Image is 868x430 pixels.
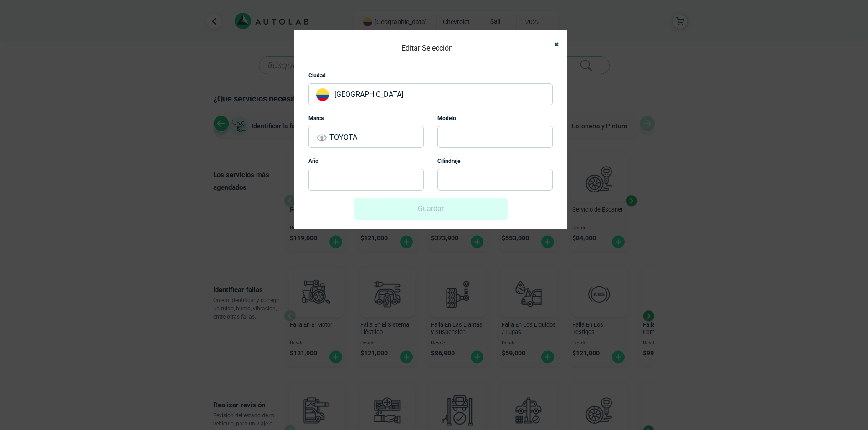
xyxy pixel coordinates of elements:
label: Marca [308,114,324,122]
button: Close [545,34,560,55]
label: Año [308,157,318,165]
label: Modelo [437,114,456,122]
p: [GEOGRAPHIC_DATA] [308,83,553,105]
label: Cilindraje [437,157,460,165]
label: Ciudad [308,71,326,80]
h4: Editar Selección [401,41,453,55]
